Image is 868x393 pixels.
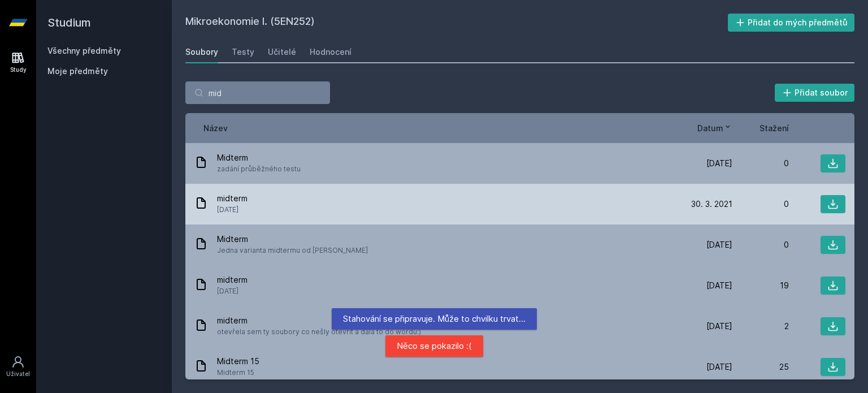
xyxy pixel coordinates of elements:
[759,122,789,134] button: Stažení
[2,349,34,384] a: Uživatel
[2,45,34,80] a: Study
[706,158,732,169] span: [DATE]
[332,308,537,330] div: Stahování se připravuje. Může to chvilku trvat…
[706,361,732,373] span: [DATE]
[47,66,108,77] span: Moje předměty
[691,198,732,210] span: 30. 3. 2021
[185,14,728,32] h2: Mikroekonomie I. (5EN252)
[217,326,421,338] span: otevřela sem ty soubory co nešly otevřít a dala to do wordu:)
[217,245,368,256] span: Jedna varianta midtermu od [PERSON_NAME]
[217,274,248,286] span: midterm
[706,280,732,291] span: [DATE]
[10,66,27,74] div: Study
[732,280,789,291] div: 19
[732,198,789,210] div: 0
[706,239,732,251] span: [DATE]
[217,286,248,297] span: [DATE]
[232,46,254,58] div: Testy
[268,41,296,63] a: Učitelé
[217,356,259,367] span: Midterm 15
[6,370,30,378] div: Uživatel
[697,122,723,134] span: Datum
[203,122,228,134] button: Název
[310,41,351,63] a: Hodnocení
[232,41,254,63] a: Testy
[217,193,248,204] span: midterm
[217,204,248,215] span: [DATE]
[185,81,330,104] input: Hledej soubor
[185,41,218,63] a: Soubory
[310,46,351,58] div: Hodnocení
[732,158,789,169] div: 0
[47,46,121,55] a: Všechny předměty
[268,46,296,58] div: Učitelé
[732,361,789,373] div: 25
[385,335,483,357] div: Něco se pokazilo :(
[728,14,855,32] button: Přidat do mých předmětů
[217,163,301,175] span: zadání průběžného testu
[732,321,789,332] div: 2
[775,84,855,102] button: Přidat soubor
[217,152,301,163] span: Midterm
[217,234,368,245] span: Midterm
[706,321,732,332] span: [DATE]
[185,46,218,58] div: Soubory
[697,122,732,134] button: Datum
[217,315,421,326] span: midterm
[217,367,259,378] span: Midterm 15
[732,239,789,251] div: 0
